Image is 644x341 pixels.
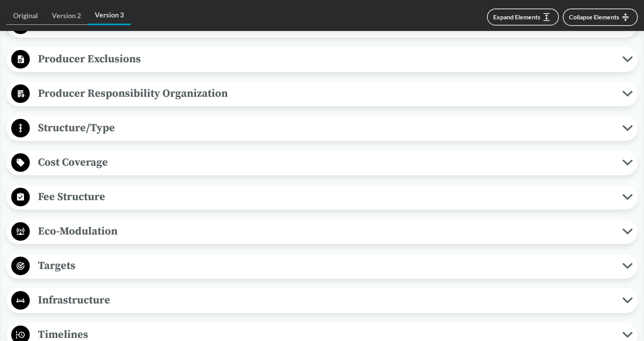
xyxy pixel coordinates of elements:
span: Eco-Modulation [30,223,622,240]
button: Eco-Modulation [9,222,635,242]
span: Producer Exclusions [30,50,622,68]
span: Producer Responsibility Organization [30,85,622,102]
button: Collapse Elements [563,9,638,26]
button: Producer Responsibility Organization [9,84,635,104]
span: Infrastructure [30,291,622,309]
button: Infrastructure [9,291,635,310]
span: Targets [30,257,622,274]
span: Structure/Type [30,119,622,137]
a: Version 2 [45,7,88,25]
span: Cost Coverage [30,154,622,171]
button: Targets [9,256,635,276]
a: Original [6,7,45,25]
button: Expand Elements [487,9,559,26]
button: Producer Exclusions [9,50,635,69]
button: Fee Structure [9,187,635,207]
span: Fee Structure [30,188,622,206]
button: Structure/Type [9,118,635,138]
button: Cost Coverage [9,153,635,173]
a: Version 3 [88,6,131,25]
